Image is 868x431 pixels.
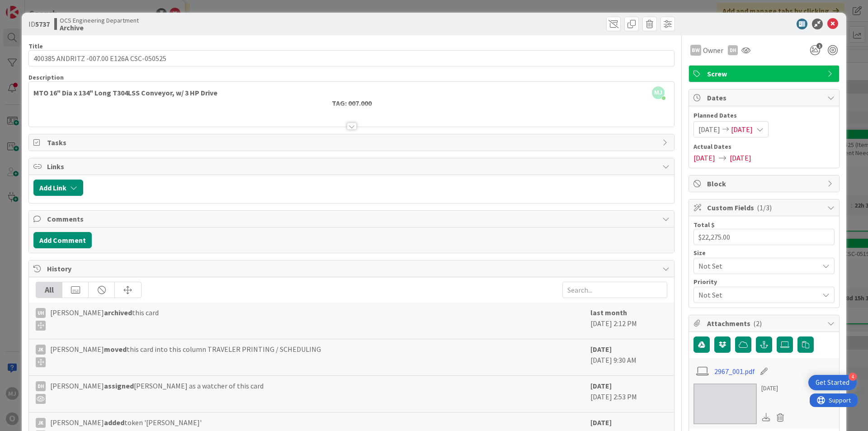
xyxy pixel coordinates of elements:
[104,418,124,427] b: added
[693,152,715,163] span: [DATE]
[47,213,658,224] span: Comments
[590,308,627,317] b: last month
[590,418,612,427] b: [DATE]
[707,68,823,79] span: Screw
[714,366,755,377] a: 2967_001.pdf
[60,17,139,24] span: OCS Engineering Department
[36,282,62,298] div: All
[728,45,738,55] div: DH
[28,19,50,29] span: ID
[693,250,835,256] div: Size
[36,418,46,428] div: JK
[703,45,723,56] span: Owner
[590,345,612,354] b: [DATE]
[816,378,849,387] div: Get Started
[28,42,43,50] label: Title
[36,381,46,391] div: DH
[761,384,788,393] div: [DATE]
[50,307,159,331] span: [PERSON_NAME] this card
[753,319,762,328] span: ( 2 )
[36,308,46,318] div: uh
[693,142,835,152] span: Actual Dates
[590,380,667,407] div: [DATE] 2:53 PM
[50,344,321,367] span: [PERSON_NAME] this card into this column TRAVELER PRINTING / SCHEDULING
[816,43,822,49] span: 1
[707,202,823,213] span: Custom Fields
[761,412,771,423] div: Download
[849,373,857,381] div: 4
[562,282,667,298] input: Search...
[707,178,823,189] span: Block
[690,45,701,56] div: BW
[19,1,41,12] span: Support
[590,307,667,334] div: [DATE] 2:12 PM
[731,124,753,135] span: [DATE]
[47,137,658,148] span: Tasks
[35,19,50,28] b: 5737
[33,88,217,97] strong: MTO 16" Dia x 134" Long T304LSS Conveyor, w/ 3 HP Drive
[730,152,751,163] span: [DATE]
[698,124,720,135] span: [DATE]
[28,50,675,66] input: type card name here...
[60,24,139,31] b: Archive
[104,345,127,354] b: moved
[707,92,823,103] span: Dates
[33,180,83,196] button: Add Link
[707,318,823,329] span: Attachments
[104,308,132,317] b: archived
[698,289,814,301] span: Not Set
[693,111,835,120] span: Planned Dates
[47,263,658,274] span: History
[693,279,835,285] div: Priority
[104,381,134,390] b: assigned
[332,99,372,108] strong: TAG: 007.000
[757,203,772,212] span: ( 1/3 )
[808,375,857,390] div: Open Get Started checklist, remaining modules: 4
[652,86,665,99] span: MJ
[33,232,92,248] button: Add Comment
[47,161,658,172] span: Links
[36,345,46,355] div: JK
[50,380,264,404] span: [PERSON_NAME] [PERSON_NAME] as a watcher of this card
[28,73,64,81] span: Description
[693,221,715,229] label: Total $
[590,344,667,371] div: [DATE] 9:30 AM
[590,381,612,390] b: [DATE]
[698,260,814,272] span: Not Set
